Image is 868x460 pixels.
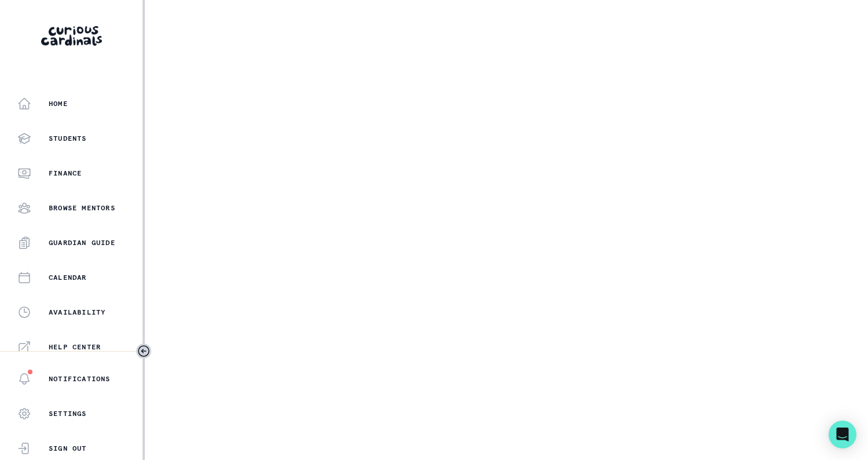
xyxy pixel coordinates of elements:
div: Open Intercom Messenger [829,421,856,448]
p: Calendar [49,273,87,282]
p: Browse Mentors [49,203,115,213]
p: Sign Out [49,444,87,453]
p: Finance [49,169,82,178]
p: Availability [49,308,105,317]
p: Notifications [49,374,111,384]
p: Guardian Guide [49,238,115,247]
button: Toggle sidebar [136,344,151,359]
img: Curious Cardinals Logo [41,26,102,46]
p: Help Center [49,342,101,352]
p: Home [49,99,68,108]
p: Settings [49,409,87,418]
p: Students [49,134,87,143]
